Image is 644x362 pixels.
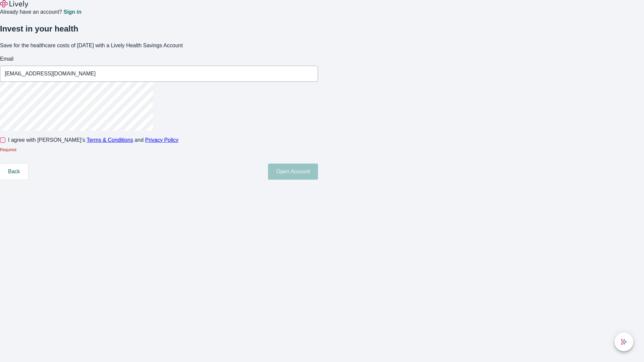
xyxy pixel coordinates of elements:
[145,137,179,143] a: Privacy Policy
[8,136,178,144] span: I agree with [PERSON_NAME]’s and
[614,333,633,351] button: chat
[621,339,627,345] svg: Lively AI Assistant
[87,137,133,143] a: Terms & Conditions
[63,9,81,15] a: Sign in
